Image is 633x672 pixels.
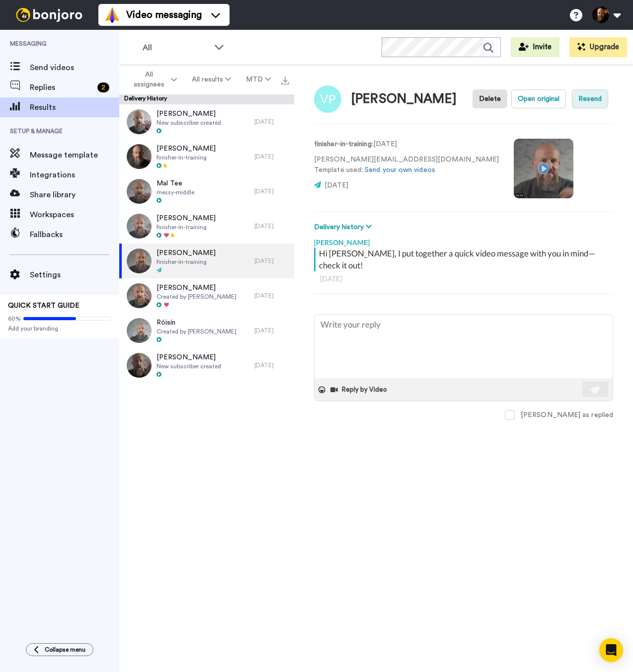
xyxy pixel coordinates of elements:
img: 45d06eb1-4205-44ad-a170-9134272a5604-thumb.jpg [127,179,152,204]
div: Open Intercom Messenger [599,638,623,662]
button: Resend [572,89,608,108]
span: [DATE] [324,182,348,189]
span: Created by [PERSON_NAME] [157,328,237,336]
span: Workspaces [30,209,119,221]
p: : [DATE] [314,139,499,150]
span: All [143,42,209,54]
button: Upgrade [569,37,627,57]
span: finisher-in-training [157,258,216,266]
div: [PERSON_NAME] as replied [521,410,613,420]
span: messy-middle [157,188,194,196]
strong: finisher-in-training [314,141,372,148]
img: vm-color.svg [104,7,120,23]
div: [DATE] [254,361,289,369]
div: [DATE] [254,118,289,126]
div: Delivery History [119,94,294,104]
div: [DATE] [254,187,289,195]
img: b08d9885-6922-4c62-885e-383dd6a2f5e0-thumb.jpg [127,109,152,134]
span: New subscriber created [157,362,221,370]
span: [PERSON_NAME] [157,213,216,223]
button: All assignees [121,66,184,93]
span: finisher-in-training [157,223,216,231]
a: [PERSON_NAME]Created by [PERSON_NAME][DATE] [119,278,294,313]
span: [PERSON_NAME] [157,109,221,119]
img: Image of Vanessa Peare [314,85,341,113]
span: Replies [30,82,93,93]
span: Fallbacks [30,229,119,241]
span: [PERSON_NAME] [157,352,221,362]
img: export.svg [281,77,289,84]
span: Video messaging [126,8,202,22]
img: 7b2739e3-9654-4c89-8886-7e9c68ae1e67-thumb.jpg [127,214,152,239]
span: Add your branding [8,325,111,333]
span: [PERSON_NAME] [157,144,216,154]
img: 4fdba7da-6853-45f6-bad0-99c04b3c0d12-thumb.jpg [127,318,152,343]
a: Mal Teemessy-middle[DATE] [119,174,294,209]
div: [DATE] [254,327,289,335]
div: [PERSON_NAME] [351,92,457,106]
button: Delivery history [314,222,375,233]
a: [PERSON_NAME]finisher-in-training[DATE] [119,209,294,244]
span: All assignees [129,70,169,89]
span: Integrations [30,169,119,181]
span: Róisín [157,318,237,328]
span: Share library [30,189,119,201]
span: Collapse menu [45,646,85,654]
div: Hi [PERSON_NAME], I put together a quick video message with you in mind—check it out! [319,248,611,271]
button: Collapse menu [26,643,93,656]
span: QUICK START GUIDE [8,302,79,309]
div: [DATE] [254,153,289,161]
img: 078d493c-f93b-459f-a20e-4ce0cd162a1a-thumb.jpg [127,144,152,169]
img: bj-logo-header-white.svg [12,8,86,22]
span: [PERSON_NAME] [157,248,216,258]
img: 8078b807-87a6-400a-854d-fc47bd861dfc-thumb.jpg [127,249,152,273]
button: Invite [511,37,559,57]
div: [DATE] [320,274,607,284]
img: send-white.svg [590,386,601,394]
span: [PERSON_NAME] [157,283,237,293]
img: 41df7b83-620f-4bb1-84e5-912547ab24fd-thumb.jpg [127,353,152,378]
a: [PERSON_NAME]finisher-in-training[DATE] [119,244,294,278]
span: Results [30,101,119,113]
a: Send your own videos [365,167,435,173]
div: [PERSON_NAME] [314,233,613,248]
span: Mal Tee [157,178,194,188]
a: [PERSON_NAME]finisher-in-training[DATE] [119,139,294,174]
button: Open original [511,89,566,108]
a: [PERSON_NAME]New subscriber created[DATE] [119,348,294,383]
span: Message template [30,149,119,161]
button: Export all results that match these filters now. [278,72,292,87]
span: New subscriber created [157,119,221,127]
div: [DATE] [254,257,289,265]
span: Settings [30,269,119,281]
button: Reply by Video [329,382,390,397]
button: Delete [473,89,507,108]
div: 2 [97,83,109,92]
a: RóisínCreated by [PERSON_NAME][DATE] [119,313,294,348]
p: [PERSON_NAME][EMAIL_ADDRESS][DOMAIN_NAME] Template used: [314,155,499,175]
span: Created by [PERSON_NAME] [157,293,237,301]
a: [PERSON_NAME]New subscriber created[DATE] [119,104,294,139]
button: MTD [238,71,278,88]
button: All results [184,71,238,88]
div: [DATE] [254,292,289,300]
span: Send videos [30,62,119,74]
span: 60% [8,315,21,323]
span: finisher-in-training [157,154,216,162]
img: ac50d409-1375-475a-b4af-32230ae4f159-thumb.jpg [127,283,152,308]
div: [DATE] [254,222,289,230]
